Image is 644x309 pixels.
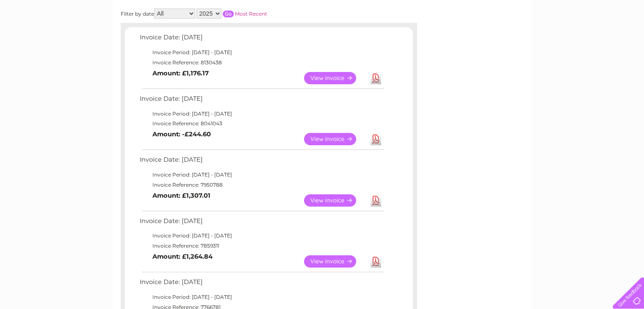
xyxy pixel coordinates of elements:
[121,8,343,19] div: Filter by date
[540,36,565,42] a: Telecoms
[138,180,385,190] td: Invoice Reference: 7950788
[235,11,267,17] a: Most Recent
[138,170,385,180] td: Invoice Period: [DATE] - [DATE]
[138,47,385,58] td: Invoice Period: [DATE] - [DATE]
[304,255,366,268] a: View
[484,4,543,15] a: 0333 014 3131
[152,253,213,260] b: Amount: £1,264.84
[138,154,385,170] td: Invoice Date: [DATE]
[138,276,385,292] td: Invoice Date: [DATE]
[370,72,381,84] a: Download
[516,36,535,42] a: Energy
[152,130,211,138] b: Amount: -£244.60
[304,133,366,145] a: View
[138,292,385,302] td: Invoice Period: [DATE] - [DATE]
[588,36,608,42] a: Contact
[138,32,385,47] td: Invoice Date: [DATE]
[304,72,366,84] a: View
[122,5,522,41] div: Clear Business is a trading name of Verastar Limited (registered in [GEOGRAPHIC_DATA] No. 3667643...
[152,69,209,77] b: Amount: £1,176.17
[138,58,385,68] td: Invoice Reference: 8130438
[138,215,385,231] td: Invoice Date: [DATE]
[370,194,381,207] a: Download
[370,133,381,145] a: Download
[138,241,385,251] td: Invoice Reference: 7859311
[138,119,385,129] td: Invoice Reference: 8041043
[152,192,210,199] b: Amount: £1,307.01
[304,194,366,207] a: View
[370,255,381,268] a: Download
[22,22,66,48] img: logo.png
[138,231,385,241] td: Invoice Period: [DATE] - [DATE]
[570,36,583,42] a: Blog
[616,36,636,42] a: Log out
[138,109,385,119] td: Invoice Period: [DATE] - [DATE]
[495,36,511,42] a: Water
[138,93,385,109] td: Invoice Date: [DATE]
